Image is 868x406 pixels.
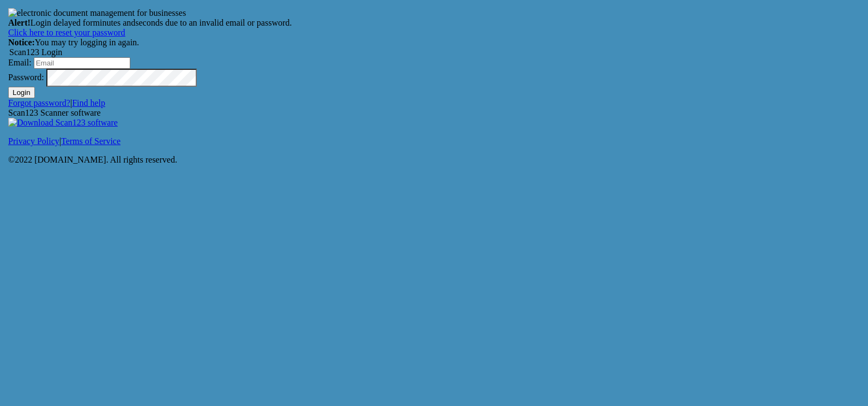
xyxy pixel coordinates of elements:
[8,38,35,47] strong: Notice:
[8,47,860,57] legend: Scan123 Login
[8,38,860,47] div: You may try logging in again.
[8,136,860,146] p: |
[8,98,860,108] div: |
[8,73,44,82] label: Password:
[8,18,31,27] strong: Alert!
[8,118,118,128] img: Download Scan123 software
[8,18,860,38] div: Login delayed for minutes and seconds due to an invalid email or password.
[8,98,70,108] a: Forgot password?
[8,28,125,37] a: Click here to reset your password
[34,57,130,69] input: Email
[8,108,860,128] div: Scan123 Scanner software
[8,87,35,98] button: Login
[8,8,186,18] img: electronic document management for businesses
[8,136,59,146] a: Privacy Policy
[8,58,32,67] label: Email:
[8,155,860,165] p: ©2022 [DOMAIN_NAME]. All rights reserved.
[72,98,105,108] a: Find help
[61,136,120,146] a: Terms of Service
